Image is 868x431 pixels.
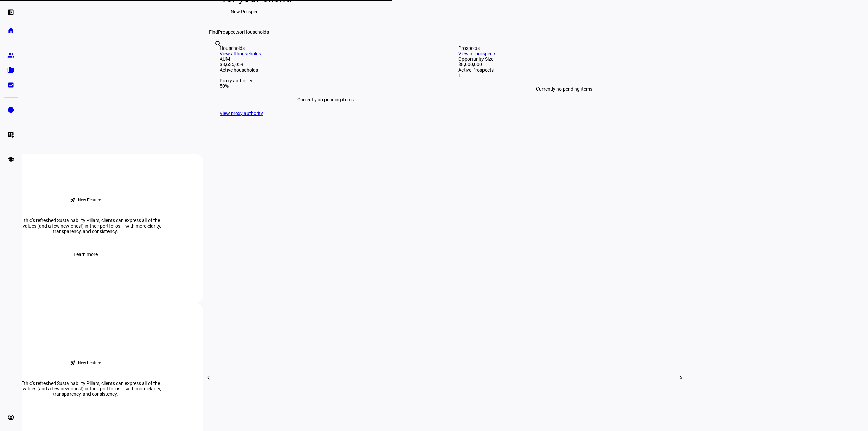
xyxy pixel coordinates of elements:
span: Learn more [74,248,98,261]
mat-icon: rocket_launch [70,360,75,366]
div: Currently no pending items [220,89,431,111]
input: Enter name of prospect or household [214,49,216,57]
mat-icon: search [214,40,222,48]
div: With Ethic’s refreshed Sustainability Pillars, clients can express all of the same values (and a ... [1,218,170,234]
span: Prospects [218,29,239,35]
mat-icon: chevron_right [677,374,685,382]
eth-mat-symbol: home [7,27,14,34]
div: Proxy authority [220,78,431,83]
div: 50% [220,83,431,89]
div: Currently no pending items [458,78,670,100]
div: Opportunity Size [458,56,670,62]
mat-icon: chevron_left [204,374,213,382]
a: pie_chart [4,103,18,117]
div: Find or [209,29,681,35]
span: New Prospect [231,5,260,18]
button: New Prospect [222,5,268,18]
eth-mat-symbol: left_panel_open [7,9,14,16]
div: Active Prospects [458,67,670,73]
eth-mat-symbol: group [7,52,14,59]
div: 1 [220,73,431,78]
a: folder_copy [4,63,18,77]
div: Households [220,45,431,51]
a: View all prospects [458,51,496,56]
span: Households [244,29,269,35]
eth-mat-symbol: list_alt_add [7,131,14,138]
div: New Feature [78,360,101,366]
div: Prospects [458,45,670,51]
eth-mat-symbol: pie_chart [7,106,14,113]
div: $8,635,059 [220,62,431,67]
div: With Ethic’s refreshed Sustainability Pillars, clients can express all of the same values (and a ... [1,380,170,397]
eth-mat-symbol: school [7,156,14,163]
div: 1 [458,73,670,78]
div: $8,000,000 [458,62,670,67]
button: Learn more [65,248,106,261]
eth-mat-symbol: account_circle [7,414,14,421]
mat-icon: rocket_launch [70,197,75,203]
a: home [4,24,18,37]
a: bid_landscape [4,78,18,92]
a: View all households [220,51,261,56]
eth-mat-symbol: folder_copy [7,67,14,74]
a: View proxy authority [220,111,263,116]
div: Active households [220,67,431,73]
a: group [4,48,18,62]
div: New Feature [78,197,101,203]
div: AUM [220,56,431,62]
eth-mat-symbol: bid_landscape [7,82,14,89]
